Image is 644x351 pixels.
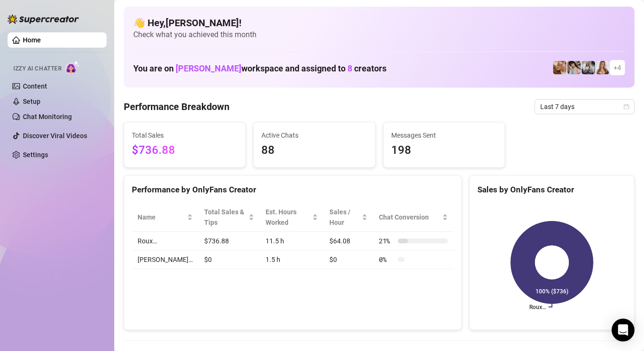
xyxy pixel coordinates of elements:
div: Sales by OnlyFans Creator [477,183,626,196]
a: Home [23,36,41,44]
h4: 👋 Hey, [PERSON_NAME] ! [133,16,625,30]
h1: You are on workspace and assigned to creators [133,63,386,74]
td: 1.5 h [260,251,324,269]
span: Chat Conversion [379,212,440,222]
span: 21 % [379,236,394,246]
a: Setup [23,98,40,105]
span: Sales / Hour [329,207,360,228]
th: Chat Conversion [373,203,454,232]
a: Content [23,82,47,90]
span: 88 [261,141,367,160]
img: Roux️‍ [553,61,566,74]
span: 8 [347,63,352,73]
span: calendar [624,104,629,110]
td: [PERSON_NAME]… [132,251,198,269]
img: AI Chatter [65,60,80,74]
span: Active Chats [261,130,367,140]
span: Izzy AI Chatter [13,64,61,73]
div: Open Intercom Messenger [612,319,634,341]
span: Messages Sent [391,130,497,140]
span: Total Sales [132,130,238,140]
div: Est. Hours Worked [266,207,310,228]
a: Discover Viral Videos [23,132,87,140]
td: 11.5 h [260,232,324,251]
th: Name [132,203,198,232]
td: $64.08 [324,232,373,251]
span: Check what you achieved this month [133,30,625,40]
img: ANDREA [582,61,595,74]
th: Sales / Hour [324,203,373,232]
span: 198 [391,141,497,160]
td: Roux️‍… [132,232,198,251]
span: $736.88 [132,141,238,160]
span: Last 7 days [540,100,629,114]
td: $736.88 [198,232,260,251]
span: + 4 [614,62,621,73]
a: Chat Monitoring [23,113,72,120]
img: Roux [596,61,609,74]
div: Performance by OnlyFans Creator [132,183,454,196]
span: [PERSON_NAME] [176,63,241,73]
h4: Performance Breakdown [124,100,229,113]
span: Total Sales & Tips [204,207,247,228]
span: Name [138,212,185,222]
text: Roux️‍… [529,304,546,311]
span: 0 % [379,254,394,265]
img: logo-BBDzfeDw.svg [8,14,79,24]
img: Raven [567,61,581,74]
a: Settings [23,151,48,159]
td: $0 [324,251,373,269]
td: $0 [198,251,260,269]
th: Total Sales & Tips [198,203,260,232]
